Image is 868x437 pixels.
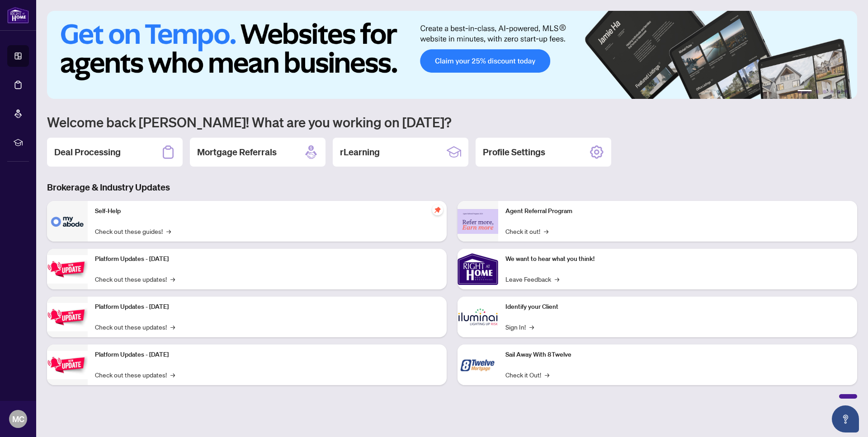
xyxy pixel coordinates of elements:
a: Check out these guides!→ [95,226,171,236]
button: 1 [797,90,812,93]
span: → [170,274,175,284]
img: logo [7,7,29,23]
img: Identify your Client [458,297,498,337]
a: Check it out!→ [505,226,548,236]
button: 4 [830,90,834,93]
a: Check out these updates!→ [95,274,175,284]
img: Platform Updates - July 21, 2025 [47,255,88,284]
span: → [544,226,548,236]
p: Self-Help [95,206,439,216]
a: Check it Out!→ [505,370,549,380]
span: → [555,274,559,284]
p: Platform Updates - [DATE] [95,302,439,312]
p: Agent Referral Program [505,206,850,216]
button: Open asap [832,405,859,432]
span: MC [12,413,24,425]
h2: Deal Processing [54,146,121,158]
img: Platform Updates - July 8, 2025 [47,303,88,331]
img: Sail Away With 8Twelve [458,344,498,385]
p: We want to hear what you think! [505,254,850,264]
span: → [529,322,534,332]
h2: Mortgage Referrals [197,146,277,158]
span: → [170,370,175,380]
h2: rLearning [340,146,380,158]
img: Self-Help [47,201,88,242]
p: Platform Updates - [DATE] [95,350,439,360]
h2: Profile Settings [483,146,545,158]
a: Leave Feedback→ [505,274,559,284]
a: Sign In!→ [505,322,534,332]
span: → [170,322,175,332]
img: We want to hear what you think! [458,249,498,289]
button: 6 [844,90,848,93]
a: Check out these updates!→ [95,370,175,380]
p: Sail Away With 8Twelve [505,350,850,360]
p: Platform Updates - [DATE] [95,254,439,264]
img: Platform Updates - June 23, 2025 [47,351,88,379]
img: Agent Referral Program [458,209,498,234]
span: → [545,370,549,380]
button: 5 [837,90,841,93]
p: Identify your Client [505,302,850,312]
h3: Brokerage & Industry Updates [47,181,857,194]
span: pushpin [432,205,443,215]
a: Check out these updates!→ [95,322,175,332]
h1: Welcome back [PERSON_NAME]! What are you working on [DATE]? [47,113,857,130]
button: 3 [823,90,826,93]
span: → [166,226,171,236]
button: 2 [816,90,819,93]
img: Slide 0 [47,11,857,99]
